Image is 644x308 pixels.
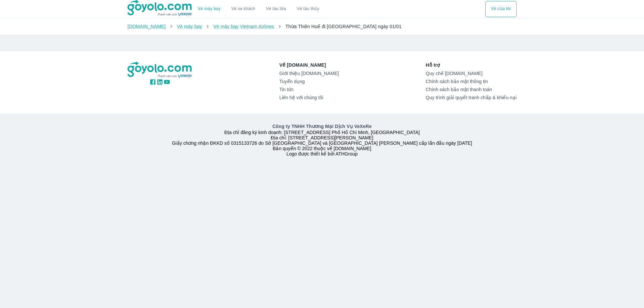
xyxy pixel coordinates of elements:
a: Tin tức [279,87,339,92]
a: Giới thiệu [DOMAIN_NAME] [279,71,339,76]
div: choose transportation mode [485,1,517,17]
span: Thừa Thiên Huế đi [GEOGRAPHIC_DATA] ngày 01/01 [285,24,401,29]
a: Quy trình giải quyết tranh chấp & khiếu nại [426,95,517,100]
a: Vé tàu lửa [261,1,291,17]
a: Chính sách bảo mật thanh toán [426,87,517,92]
a: Quy chế [DOMAIN_NAME] [426,71,517,76]
button: Vé của tôi [485,1,517,17]
a: [DOMAIN_NAME] [127,24,166,29]
a: Vé máy bay Vietnam Airlines [213,24,274,29]
div: Địa chỉ đăng ký kinh doanh: [STREET_ADDRESS] Phố Hồ Chí Minh, [GEOGRAPHIC_DATA] Địa chỉ: [STREET_... [123,123,521,157]
a: Vé xe khách [231,6,255,11]
a: Liên hệ với chúng tôi [279,95,339,100]
img: logo [127,62,193,78]
button: Vé tàu thủy [291,1,325,17]
p: Hỗ trợ [426,62,517,68]
a: Chính sách bảo mật thông tin [426,79,517,84]
a: Tuyển dụng [279,79,339,84]
a: Vé máy bay [198,6,221,11]
p: Công ty TNHH Thương Mại Dịch Vụ VeXeRe [129,123,515,130]
p: Về [DOMAIN_NAME] [279,62,339,68]
div: choose transportation mode [193,1,325,17]
a: Vé máy bay [177,24,202,29]
nav: breadcrumb [127,23,517,30]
